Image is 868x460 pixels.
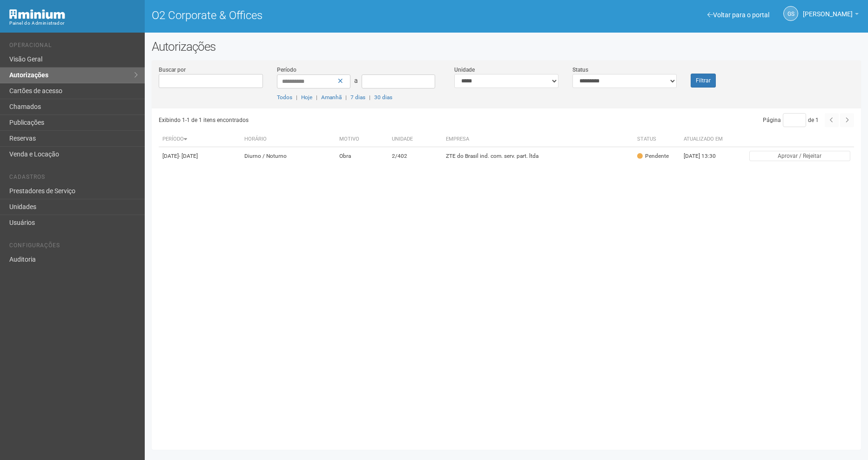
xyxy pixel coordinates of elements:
[763,117,819,123] span: Página de 1
[345,94,347,101] span: |
[369,94,370,101] span: |
[749,151,850,161] button: Aprovar / Rejeitar
[277,66,296,74] label: Período
[442,132,633,147] th: Empresa
[241,147,336,165] td: Diurno / Noturno
[159,113,504,127] div: Exibindo 1-1 de 1 itens encontrados
[321,94,342,101] a: Amanhã
[9,242,138,252] li: Configurações
[241,132,336,147] th: Horário
[336,132,388,147] th: Motivo
[152,9,499,21] h1: O2 Corporate & Offices
[316,94,317,101] span: |
[633,132,680,147] th: Status
[354,77,358,84] span: a
[803,12,859,19] a: [PERSON_NAME]
[159,147,241,165] td: [DATE]
[277,94,292,101] a: Todos
[336,147,388,165] td: Obra
[707,11,769,19] a: Voltar para o portal
[9,42,138,52] li: Operacional
[803,1,853,18] span: Gabriela Souza
[152,40,861,54] h2: Autorizações
[388,132,443,147] th: Unidade
[388,147,443,165] td: 2/402
[680,147,731,165] td: [DATE] 13:30
[691,74,716,88] button: Filtrar
[296,94,297,101] span: |
[572,66,588,74] label: Status
[637,152,669,160] div: Pendente
[159,66,186,74] label: Buscar por
[350,94,365,101] a: 7 dias
[783,6,798,21] a: GS
[301,94,312,101] a: Hoje
[374,94,392,101] a: 30 dias
[179,153,198,159] span: - [DATE]
[442,147,633,165] td: ZTE do Brasil ind. com. serv. part. ltda
[680,132,731,147] th: Atualizado em
[9,19,138,27] div: Painel do Administrador
[9,9,65,19] img: Minium
[454,66,475,74] label: Unidade
[9,174,138,183] li: Cadastros
[159,132,241,147] th: Período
